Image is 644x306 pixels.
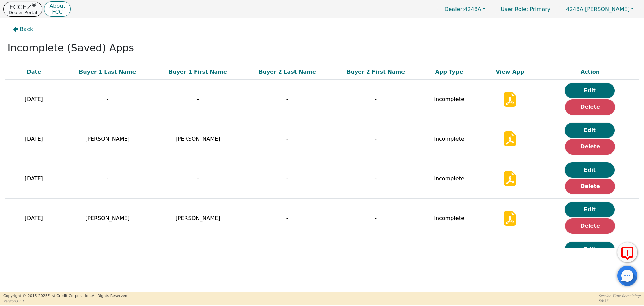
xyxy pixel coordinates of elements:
td: [DATE] [5,119,62,159]
span: 4248A: [566,6,585,12]
p: 58:37 [599,298,641,303]
span: [PERSON_NAME] [176,215,220,221]
span: - [286,96,288,102]
span: - [375,175,377,182]
button: Report Error to FCC [617,242,637,262]
button: FCCEZ®Dealer Portal [3,2,42,17]
span: [PERSON_NAME] [85,136,130,142]
div: Buyer 2 First Name [333,68,418,76]
p: Version 3.2.1 [3,299,128,304]
td: [DATE] [5,159,62,199]
span: Incomplete [434,215,464,221]
button: Delete [565,179,615,194]
button: Delete [565,218,615,234]
span: All Rights Reserved. [92,294,128,298]
p: About [49,3,65,9]
a: User Role: Primary [494,3,557,16]
span: - [197,175,199,182]
button: Delete [565,139,615,155]
span: User Role : [501,6,528,12]
button: AboutFCC [44,1,70,17]
span: Incomplete [434,175,464,182]
td: [DATE] [5,80,62,119]
td: [DATE] [5,238,62,278]
div: Buyer 1 First Name [154,68,241,76]
span: - [107,175,109,182]
td: [DATE] [5,199,62,238]
button: Edit [565,242,615,257]
span: - [375,136,377,142]
sup: ® [32,2,37,8]
p: Session Time Remaining: [599,293,641,298]
button: Edit [565,123,615,138]
span: - [375,96,377,102]
span: - [286,215,288,221]
button: Edit [565,162,615,178]
div: View App [480,68,540,76]
p: FCC [49,9,65,15]
span: [PERSON_NAME] [176,136,220,142]
div: Buyer 2 Last Name [245,68,330,76]
div: Date [7,68,61,76]
button: 4248A:[PERSON_NAME] [559,4,641,14]
span: [PERSON_NAME] [85,215,130,221]
span: - [286,175,288,182]
button: Back [8,21,39,37]
p: FCCEZ [9,4,37,10]
h2: Incomplete (Saved) Apps [8,42,637,54]
span: Incomplete [434,96,464,102]
div: Buyer 1 Last Name [64,68,151,76]
div: Action [543,68,637,76]
button: Edit [565,83,615,98]
span: Back [20,25,33,33]
span: 4248A [444,6,481,12]
span: - [197,96,199,102]
div: App Type [422,68,477,76]
span: - [375,215,377,221]
p: Dealer Portal [9,10,37,15]
p: Copyright © 2015- 2025 First Credit Corporation. [3,293,128,299]
button: Dealer:4248A [437,4,492,14]
button: Edit [565,202,615,217]
span: - [286,136,288,142]
span: Dealer: [444,6,464,12]
button: Delete [565,99,615,115]
span: [PERSON_NAME] [566,6,630,12]
p: Primary [494,3,557,16]
span: - [107,96,109,102]
span: Incomplete [434,136,464,142]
